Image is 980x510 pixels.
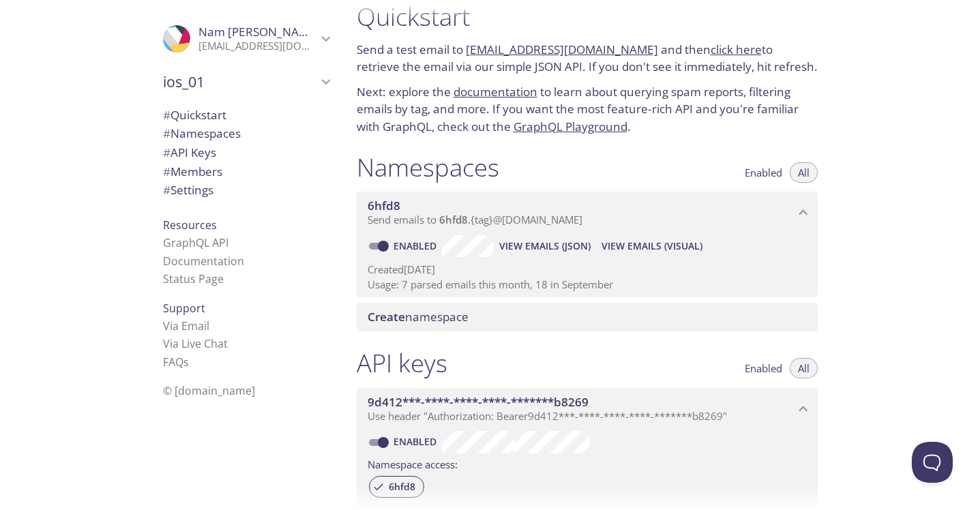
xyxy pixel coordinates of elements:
[163,145,216,160] span: API Keys
[381,481,424,493] span: 6hfd8
[499,238,591,254] span: View Emails (JSON)
[152,162,340,181] div: Members
[152,16,340,61] div: Nam Kevin
[198,40,317,53] p: [EMAIL_ADDRESS][DOMAIN_NAME]
[357,303,818,331] div: Create namespace
[163,383,255,398] span: © [DOMAIN_NAME]
[152,124,340,143] div: Namespaces
[163,254,244,269] a: Documentation
[198,24,320,40] span: Nam [PERSON_NAME]
[494,235,596,257] button: View Emails (JSON)
[163,72,317,91] span: ios_01
[163,182,170,198] span: #
[163,217,217,232] span: Resources
[163,164,170,179] span: #
[357,192,818,234] div: 6hfd8 namespace
[152,181,340,200] div: Team Settings
[163,182,213,198] span: Settings
[163,336,228,351] a: Via Live Chat
[163,301,205,316] span: Support
[163,107,226,123] span: Quickstart
[912,442,953,483] iframe: Help Scout Beacon - Open
[152,106,340,125] div: Quickstart
[163,235,228,250] a: GraphQL API
[514,119,627,134] a: GraphQL Playground
[368,309,405,325] span: Create
[391,239,442,252] a: Enabled
[163,145,170,160] span: #
[163,355,189,370] a: FAQ
[163,125,170,141] span: #
[152,64,340,100] div: ios_01
[454,84,537,100] a: documentation
[183,355,189,370] span: s
[596,235,708,257] button: View Emails (Visual)
[357,83,818,136] p: Next: explore the to learn about querying spam reports, filtering emails by tag, and more. If you...
[152,143,340,162] div: API Keys
[368,262,807,277] p: Created [DATE]
[439,213,468,226] span: 6hfd8
[357,348,447,378] h1: API keys
[737,162,790,183] button: Enabled
[163,164,222,179] span: Members
[368,277,807,292] p: Usage: 7 parsed emails this month, 18 in September
[369,476,424,498] div: 6hfd8
[602,238,702,254] span: View Emails (Visual)
[368,213,582,226] span: Send emails to . {tag} @[DOMAIN_NAME]
[163,271,224,286] a: Status Page
[790,162,818,183] button: All
[357,1,818,32] h1: Quickstart
[163,318,209,333] a: Via Email
[163,107,170,123] span: #
[368,453,458,473] label: Namespace access:
[368,198,400,213] span: 6hfd8
[790,358,818,378] button: All
[368,309,469,325] span: namespace
[711,42,762,57] a: click here
[357,41,818,76] p: Send a test email to and then to retrieve the email via our simple JSON API. If you don't see it ...
[737,358,790,378] button: Enabled
[391,435,442,448] a: Enabled
[163,125,241,141] span: Namespaces
[357,152,499,183] h1: Namespaces
[466,42,658,57] a: [EMAIL_ADDRESS][DOMAIN_NAME]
